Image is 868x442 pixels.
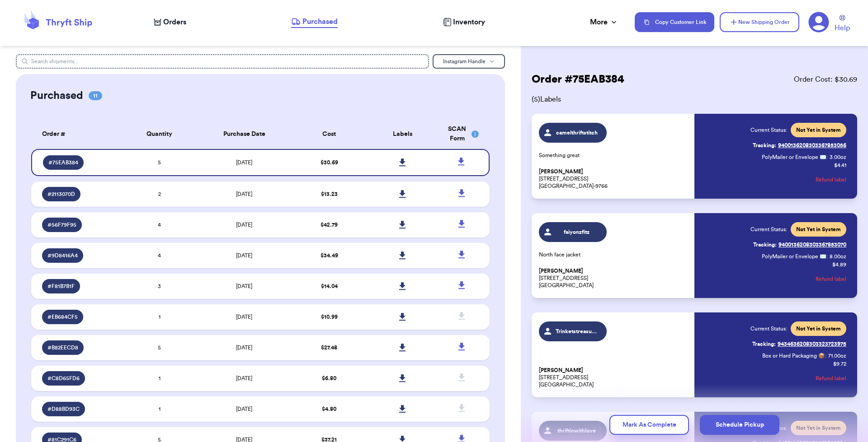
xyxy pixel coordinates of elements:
[825,352,826,359] span: :
[302,16,338,27] span: Purchased
[609,415,689,435] button: Mark As Complete
[590,17,618,28] div: More
[47,221,76,228] span: # 56F79F95
[833,360,846,368] p: $ 9.72
[48,159,78,166] span: # 75EAB384
[539,367,689,388] p: [STREET_ADDRESS] [GEOGRAPHIC_DATA]
[47,313,78,321] span: # EB684CF5
[47,283,75,290] span: # F81B7B1F
[539,367,583,374] span: [PERSON_NAME]
[720,12,799,32] button: New Shipping Order
[291,16,338,28] a: Purchased
[445,125,479,144] div: SCAN Form
[196,119,292,149] th: Purchase Date
[796,325,841,332] span: Not Yet in System
[834,162,846,169] p: $ 4.41
[154,17,186,28] a: Orders
[816,368,846,388] button: Refund label
[752,340,776,348] span: Tracking:
[532,72,624,87] h2: Order # 75EAB384
[750,126,787,134] span: Current Status:
[753,142,776,149] span: Tracking:
[158,345,161,350] span: 5
[443,17,485,28] a: Inventory
[826,154,828,161] span: :
[750,325,787,332] span: Current Status:
[750,226,787,233] span: Current Status:
[556,129,599,136] span: camelthriftstitch
[539,251,689,258] p: North face jacket
[321,253,338,258] span: $ 34.49
[556,328,599,335] span: Trinketstreasuresthrift
[158,222,161,228] span: 4
[321,222,338,228] span: $ 42.79
[816,170,846,190] button: Refund label
[321,191,338,197] span: $ 13.23
[159,406,160,412] span: 1
[753,138,846,153] a: Tracking:9400136208303367853056
[753,241,777,248] span: Tracking:
[47,252,78,259] span: # 9D8416A4
[539,168,583,175] span: [PERSON_NAME]
[532,94,857,105] span: ( 5 ) Labels
[762,154,826,160] span: PolyMailer or Envelope ✉️
[158,284,161,289] span: 3
[832,261,846,268] p: $ 4.89
[835,15,850,33] a: Help
[236,222,252,228] span: [DATE]
[762,254,826,259] span: PolyMailer or Envelope ✉️
[539,152,689,159] p: Something great
[835,23,850,33] span: Help
[163,17,186,28] span: Orders
[236,314,252,320] span: [DATE]
[826,253,828,260] span: :
[292,119,366,149] th: Cost
[236,284,252,289] span: [DATE]
[556,228,599,236] span: faiyonzfitz
[89,91,102,100] span: 11
[16,54,429,69] input: Search shipments...
[159,376,160,381] span: 1
[236,191,252,197] span: [DATE]
[762,353,825,358] span: Box or Hard Packaging 📦
[47,375,80,382] span: # C8D65FD6
[796,226,841,233] span: Not Yet in System
[828,352,846,359] span: 71.00 oz
[539,268,583,275] span: [PERSON_NAME]
[236,376,252,381] span: [DATE]
[321,284,338,289] span: $ 14.04
[47,344,78,351] span: # B82EECD8
[700,415,779,435] button: Schedule Pickup
[123,119,196,149] th: Quantity
[816,269,846,289] button: Refund label
[796,126,841,134] span: Not Yet in System
[31,119,123,149] th: Order #
[158,160,161,165] span: 5
[322,406,336,412] span: $ 4.80
[321,160,338,165] span: $ 30.69
[322,376,336,381] span: $ 6.80
[753,237,846,252] a: Tracking:9400136208303367853070
[830,154,846,161] span: 3.00 oz
[830,253,846,260] span: 8.00 oz
[366,119,439,149] th: Labels
[30,88,83,103] h2: Purchased
[236,406,252,412] span: [DATE]
[752,337,846,351] a: Tracking:9434636208303323723975
[158,253,161,258] span: 4
[635,12,714,32] button: Copy Customer Link
[443,59,486,64] span: Instagram Handle
[433,54,505,69] button: Instagram Handle
[236,253,252,258] span: [DATE]
[236,160,252,165] span: [DATE]
[321,314,338,320] span: $ 10.99
[539,267,689,289] p: [STREET_ADDRESS] [GEOGRAPHIC_DATA]
[321,345,337,350] span: $ 27.48
[159,314,160,320] span: 1
[794,74,857,85] span: Order Cost: $ 30.69
[453,17,485,28] span: Inventory
[539,168,689,190] p: [STREET_ADDRESS] [GEOGRAPHIC_DATA]-9766
[236,345,252,350] span: [DATE]
[158,191,161,197] span: 2
[47,405,80,413] span: # D88BD93C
